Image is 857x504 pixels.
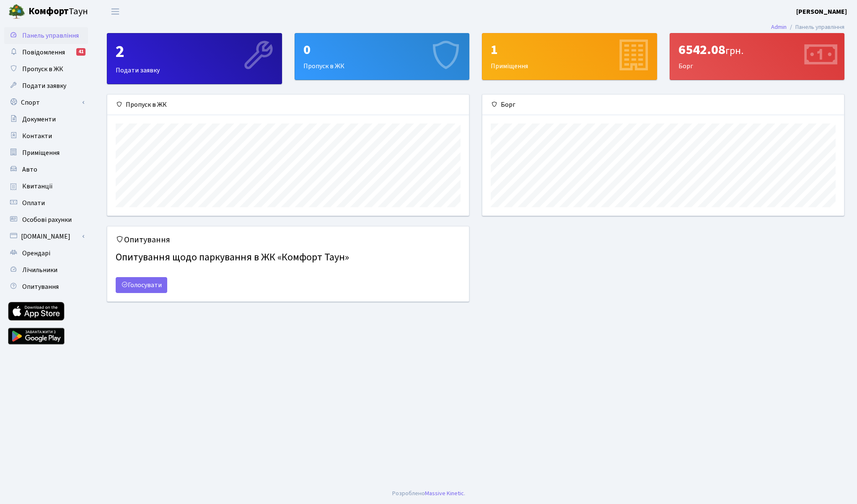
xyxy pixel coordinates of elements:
span: Орендарі [22,249,50,258]
a: Орендарі [4,245,88,262]
a: Квитанції [4,178,88,195]
a: Admin [771,23,787,31]
a: [DOMAIN_NAME] [4,228,88,245]
a: 2Подати заявку [107,33,282,84]
a: Лічильники [4,262,88,278]
img: logo.png [8,3,25,20]
span: Приміщення [22,148,60,157]
a: Пропуск в ЖК [4,61,88,77]
a: Опитування [4,278,88,295]
a: Розроблено [392,489,425,498]
div: Пропуск в ЖК [295,33,469,80]
div: Борг [482,95,844,115]
div: Подати заявку [107,33,282,84]
div: Приміщення [482,33,657,80]
h4: Опитування щодо паркування в ЖК «Комфорт Таун» [116,248,461,267]
span: Опитування [22,282,59,291]
span: Лічильники [22,265,57,275]
div: . [392,489,465,498]
b: Комфорт [28,5,69,18]
button: Переключити навігацію [105,5,126,18]
span: Авто [22,165,37,174]
div: 41 [76,48,85,56]
span: Оплати [22,198,45,208]
span: Документи [22,115,56,124]
div: 1 [491,42,648,58]
a: 0Пропуск в ЖК [295,33,470,80]
a: Massive Kinetic [425,489,464,498]
a: 1Приміщення [482,33,657,80]
div: 2 [116,42,273,62]
li: Панель управління [787,23,844,32]
h5: Опитування [116,235,461,245]
a: Приміщення [4,144,88,161]
span: Таун [28,5,88,19]
span: Повідомлення [22,48,65,57]
div: Борг [670,33,844,80]
div: 0 [303,42,461,58]
span: Пропуск в ЖК [22,64,63,74]
a: Особові рахунки [4,211,88,228]
b: [PERSON_NAME] [796,7,847,16]
a: Панель управління [4,27,88,44]
a: Повідомлення41 [4,44,88,61]
a: Голосувати [116,277,167,293]
a: Оплати [4,195,88,211]
a: Документи [4,111,88,128]
a: Подати заявку [4,77,88,94]
a: Контакти [4,128,88,144]
span: грн. [725,44,743,58]
span: Квитанції [22,182,53,191]
nav: breadcrumb [759,18,857,36]
a: Авто [4,161,88,178]
span: Контакти [22,131,52,141]
span: Панель управління [22,31,79,40]
a: [PERSON_NAME] [796,7,847,17]
div: 6542.08 [678,42,836,58]
a: Спорт [4,94,88,111]
span: Особові рахунки [22,215,72,224]
div: Пропуск в ЖК [107,95,469,115]
span: Подати заявку [22,81,66,90]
